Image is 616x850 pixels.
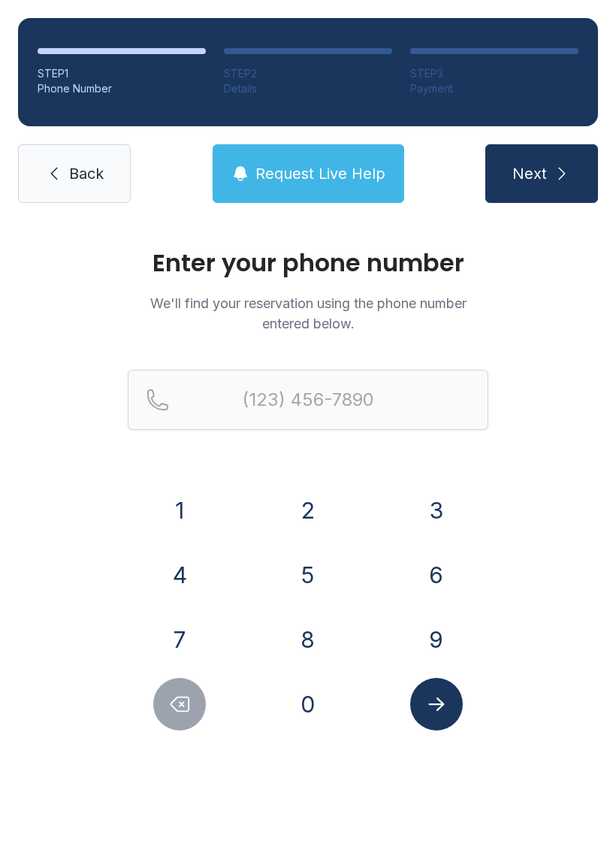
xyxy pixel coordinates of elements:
[410,81,578,96] div: Payment
[153,678,206,731] button: Delete number
[410,678,463,731] button: Submit lookup form
[255,163,385,184] span: Request Live Help
[410,549,463,601] button: 6
[512,163,547,184] span: Next
[128,251,488,275] h1: Enter your phone number
[224,66,392,81] div: STEP 2
[282,613,334,666] button: 8
[153,613,206,666] button: 7
[128,370,488,430] input: Reservation phone number
[410,484,463,537] button: 3
[153,484,206,537] button: 1
[282,549,334,601] button: 5
[38,66,206,81] div: STEP 1
[128,293,488,334] p: We'll find your reservation using the phone number entered below.
[282,678,334,731] button: 0
[282,484,334,537] button: 2
[38,81,206,96] div: Phone Number
[410,613,463,666] button: 9
[224,81,392,96] div: Details
[410,66,578,81] div: STEP 3
[153,549,206,601] button: 4
[69,163,104,184] span: Back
